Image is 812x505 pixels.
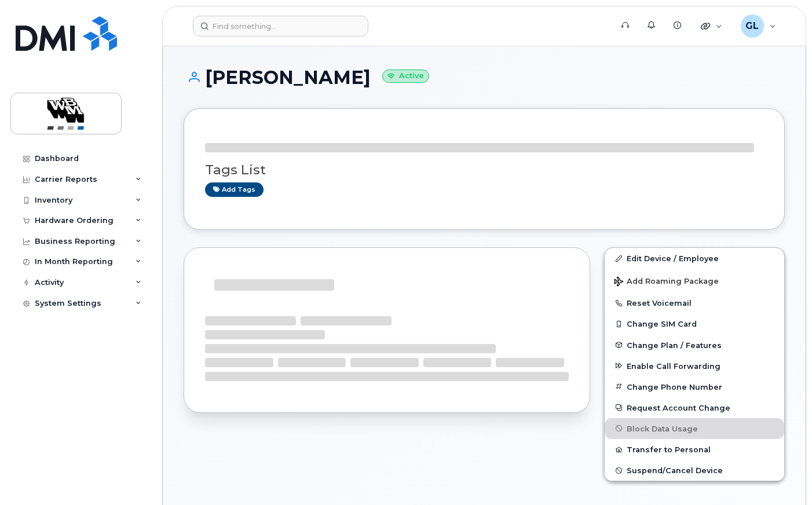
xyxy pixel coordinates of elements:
h1: [PERSON_NAME] [184,67,785,87]
a: Add tags [205,182,264,197]
button: Add Roaming Package [605,269,784,292]
button: Change Phone Number [605,376,784,397]
span: Change Plan / Features [627,341,722,349]
span: Add Roaming Package [614,277,719,288]
button: Block Data Usage [605,418,784,439]
h3: Tags List [205,163,763,177]
button: Change SIM Card [605,313,784,334]
button: Enable Call Forwarding [605,356,784,376]
button: Transfer to Personal [605,439,784,460]
button: Reset Voicemail [605,292,784,313]
button: Request Account Change [605,397,784,418]
button: Suspend/Cancel Device [605,460,784,481]
span: Enable Call Forwarding [627,361,720,370]
small: Active [382,69,429,83]
a: Edit Device / Employee [605,248,784,269]
span: Suspend/Cancel Device [627,466,723,475]
button: Change Plan / Features [605,335,784,356]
